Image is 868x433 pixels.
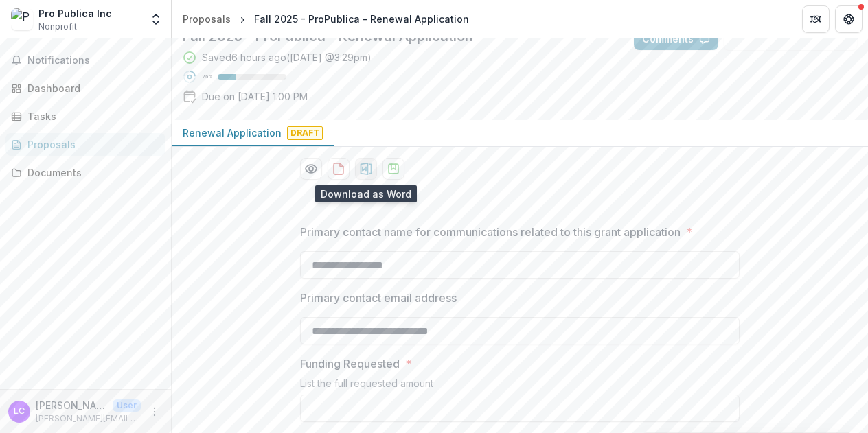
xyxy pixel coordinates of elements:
[38,21,77,33] span: Nonprofit
[14,407,25,416] div: Laura Chang
[38,6,112,21] div: Pro Publica Inc
[382,158,404,180] button: download-proposal
[5,133,165,156] a: Proposals
[835,5,863,33] button: Get Help
[27,137,155,152] div: Proposals
[27,109,155,124] div: Tasks
[254,12,469,26] div: Fall 2025 - ProPublica - Renewal Application
[177,9,236,29] a: Proposals
[36,398,107,412] p: [PERSON_NAME]
[287,126,323,140] span: Draft
[802,5,830,33] button: Partners
[146,403,163,420] button: More
[27,55,160,67] span: Notifications
[146,5,165,33] button: Open entity switcher
[300,224,681,240] p: Primary contact name for communications related to this grant application
[300,158,322,180] button: Preview 6289022c-da06-4300-a36b-7234c192f097-0.pdf
[5,49,165,71] button: Notifications
[634,28,718,50] button: Comments
[5,161,165,184] a: Documents
[177,9,475,29] nav: breadcrumb
[202,72,212,82] p: 26 %
[27,165,155,180] div: Documents
[5,77,165,100] a: Dashboard
[5,105,165,128] a: Tasks
[11,8,33,30] img: Pro Publica Inc
[328,158,350,180] button: download-proposal
[300,355,400,372] p: Funding Requested
[202,50,372,65] div: Saved 6 hours ago ( [DATE] @ 3:29pm )
[27,81,155,95] div: Dashboard
[113,399,141,412] p: User
[300,377,740,395] div: List the full requested amount
[300,290,457,306] p: Primary contact email address
[355,158,377,180] button: download-proposal
[36,412,141,425] p: [PERSON_NAME][EMAIL_ADDRESS][PERSON_NAME][DOMAIN_NAME]
[183,126,282,140] p: Renewal Application
[202,89,308,104] p: Due on [DATE] 1:00 PM
[183,12,231,26] div: Proposals
[724,28,857,50] button: Answer Suggestions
